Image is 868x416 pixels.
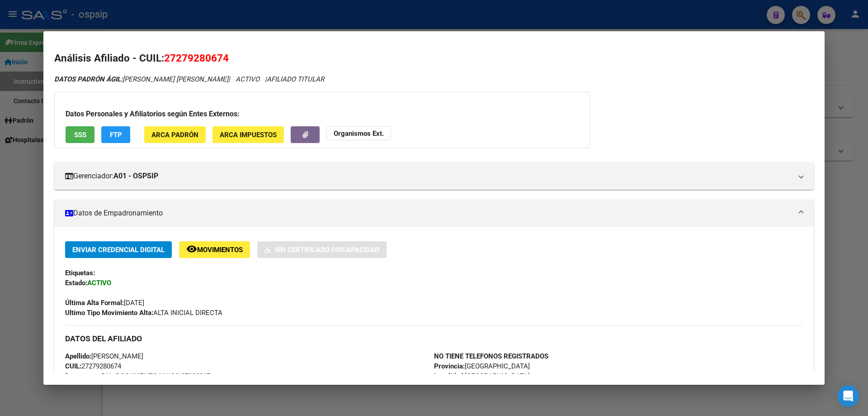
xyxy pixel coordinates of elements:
span: ARCA Padrón [151,131,198,139]
h3: Datos Personales y Afiliatorios según Entes Externos: [66,109,579,120]
button: ARCA Impuestos [212,126,284,143]
span: Movimientos [197,246,243,254]
strong: Ultimo Tipo Movimiento Alta: [65,309,153,317]
strong: Última Alta Formal: [65,299,124,307]
span: [GEOGRAPHIC_DATA] [434,372,530,380]
span: ALTA INICIAL DIRECTA [65,309,222,317]
span: [GEOGRAPHIC_DATA] [434,362,530,370]
strong: A01 - OSPSIP [113,171,158,182]
span: DU - DOCUMENTO UNICO 27928067 [65,372,210,380]
strong: Estado: [65,279,87,287]
mat-icon: remove_red_eye [186,244,197,254]
h2: Análisis Afiliado - CUIL: [54,51,814,66]
strong: CUIL: [65,362,81,370]
strong: Provincia: [434,362,465,370]
button: Movimientos [179,241,250,258]
span: AFILIADO TITULAR [267,75,324,83]
strong: NO TIENE TELEFONOS REGISTRADOS [434,352,548,360]
span: [PERSON_NAME] [65,352,143,360]
button: Sin Certificado Discapacidad [257,241,387,258]
span: Sin Certificado Discapacidad [275,246,379,254]
span: [PERSON_NAME] [PERSON_NAME] [54,75,228,83]
strong: Localidad: [434,372,465,380]
span: [DATE] [65,299,144,307]
span: ARCA Impuestos [220,131,277,139]
mat-panel-title: Gerenciador: [65,171,792,182]
strong: Apellido: [65,352,91,360]
button: Organismos Ext. [326,126,391,140]
strong: ACTIVO [87,279,111,287]
strong: Organismos Ext. [334,129,384,138]
i: | ACTIVO | [54,75,324,83]
span: FTP [110,131,122,139]
mat-expansion-panel-header: Gerenciador:A01 - OSPSIP [54,163,814,190]
strong: DATOS PADRÓN ÁGIL: [54,75,123,83]
span: 27279280674 [164,52,229,64]
h3: DATOS DEL AFILIADO [65,334,803,344]
mat-expansion-panel-header: Datos de Empadronamiento [54,200,814,227]
button: Enviar Credencial Digital [65,241,172,258]
button: FTP [101,126,130,143]
span: 27279280674 [65,362,121,370]
strong: Documento: [65,372,101,380]
mat-panel-title: Datos de Empadronamiento [65,208,792,219]
div: Open Intercom Messenger [837,385,859,407]
button: SSS [66,126,94,143]
strong: Etiquetas: [65,269,95,277]
span: Enviar Credencial Digital [72,246,165,254]
button: ARCA Padrón [144,126,206,143]
span: SSS [74,131,86,139]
